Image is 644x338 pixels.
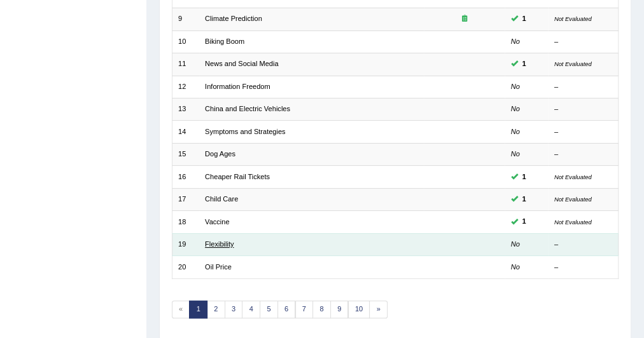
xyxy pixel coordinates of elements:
[554,219,592,226] small: Not Evaluated
[511,240,520,248] em: No
[172,98,199,121] td: 13
[330,301,349,318] a: 9
[205,263,232,271] a: Oil Price
[189,301,207,318] a: 1
[511,37,520,45] em: No
[207,301,225,318] a: 2
[205,240,234,248] a: Flexibility
[554,149,612,159] div: –
[518,194,530,205] span: You can still take this question
[205,150,235,158] a: Dog Ages
[554,127,612,137] div: –
[172,301,190,318] span: «
[205,15,262,22] a: Climate Prediction
[172,166,199,188] td: 16
[277,301,296,318] a: 6
[172,233,199,255] td: 19
[172,8,199,30] td: 9
[554,37,612,47] div: –
[554,104,612,114] div: –
[554,196,592,203] small: Not Evaluated
[205,37,244,45] a: Biking Boom
[511,105,520,112] em: No
[172,30,199,53] td: 10
[511,150,520,158] em: No
[369,301,388,318] a: »
[554,60,592,67] small: Not Evaluated
[172,188,199,210] td: 17
[518,216,530,227] span: You can still take this question
[172,256,199,278] td: 20
[205,83,270,90] a: Information Freedom
[518,172,530,183] span: You can still take this question
[554,15,592,22] small: Not Evaluated
[205,60,278,67] a: News and Social Media
[312,301,331,318] a: 8
[205,105,290,112] a: China and Electric Vehicles
[172,53,199,76] td: 11
[554,262,612,273] div: –
[205,173,270,180] a: Cheaper Rail Tickets
[295,301,314,318] a: 7
[172,121,199,143] td: 14
[348,301,370,318] a: 10
[205,195,238,203] a: Child Care
[511,128,520,135] em: No
[511,263,520,271] em: No
[172,211,199,233] td: 18
[518,13,530,25] span: You can still take this question
[260,301,278,318] a: 5
[172,76,199,98] td: 12
[205,128,285,135] a: Symptoms and Strategies
[554,82,612,92] div: –
[511,83,520,90] em: No
[430,14,499,24] div: Exam occurring question
[554,173,592,180] small: Not Evaluated
[554,240,612,250] div: –
[518,58,530,70] span: You can still take this question
[205,218,229,226] a: Vaccine
[242,301,260,318] a: 4
[225,301,243,318] a: 3
[172,143,199,165] td: 15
